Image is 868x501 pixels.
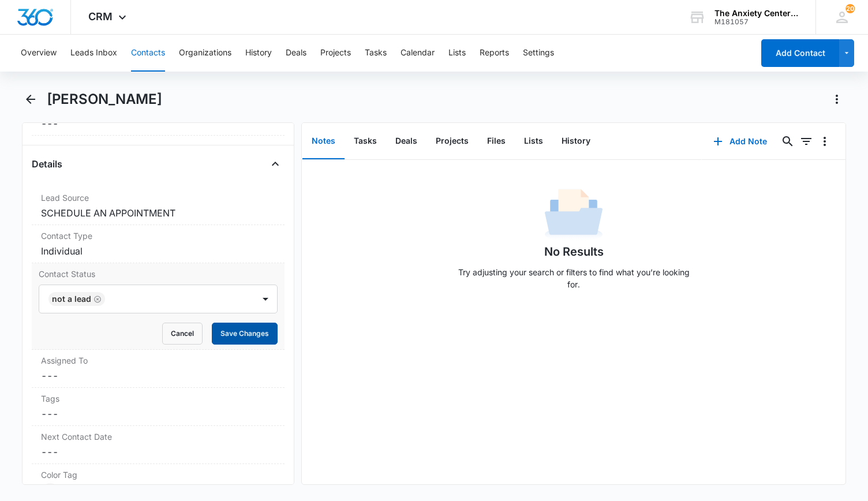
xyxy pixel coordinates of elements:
[552,124,600,159] button: History
[162,323,203,345] button: Cancel
[32,225,285,263] div: Contact TypeIndividual
[320,35,351,72] button: Projects
[480,35,509,72] button: Reports
[41,469,275,481] label: Color Tag
[131,35,165,72] button: Contacts
[245,35,272,72] button: History
[179,35,231,72] button: Organizations
[797,132,815,151] button: Filters
[714,18,799,26] div: account id
[41,117,275,130] dd: ---
[478,124,515,159] button: Files
[545,185,603,243] img: No Data
[41,445,275,459] dd: ---
[702,128,779,155] button: Add Note
[52,295,91,303] div: Not a Lead
[41,407,275,421] dd: ---
[32,157,62,171] h4: Details
[714,9,799,18] div: account name
[32,426,285,464] div: Next Contact Date---
[828,90,846,109] button: Actions
[41,192,275,204] label: Lead Source
[401,35,435,72] button: Calendar
[845,4,855,13] span: 20
[41,206,275,220] dd: SCHEDULE AN APPOINTMENT
[32,187,285,225] div: Lead SourceSCHEDULE AN APPOINTMENT
[426,124,478,159] button: Projects
[88,10,113,23] span: CRM
[448,35,466,72] button: Lists
[32,388,285,426] div: Tags---
[386,124,426,159] button: Deals
[523,35,554,72] button: Settings
[41,369,275,383] dd: ---
[544,243,604,260] h1: No Results
[32,350,285,388] div: Assigned To---
[70,35,117,72] button: Leads Inbox
[345,124,386,159] button: Tasks
[22,90,40,109] button: Back
[41,431,275,443] label: Next Contact Date
[41,392,275,405] label: Tags
[452,266,695,290] p: Try adjusting your search or filters to find what you’re looking for.
[91,295,102,303] div: Remove Not a Lead
[21,35,57,72] button: Overview
[365,35,387,72] button: Tasks
[815,132,834,151] button: Overflow Menu
[41,244,275,258] dd: Individual
[286,35,306,72] button: Deals
[515,124,552,159] button: Lists
[845,4,855,13] div: notifications count
[39,268,278,280] label: Contact Status
[302,124,345,159] button: Notes
[41,230,275,242] label: Contact Type
[761,39,839,67] button: Add Contact
[266,155,285,173] button: Close
[779,132,797,151] button: Search...
[41,354,275,367] label: Assigned To
[47,91,162,108] h1: [PERSON_NAME]
[212,323,278,345] button: Save Changes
